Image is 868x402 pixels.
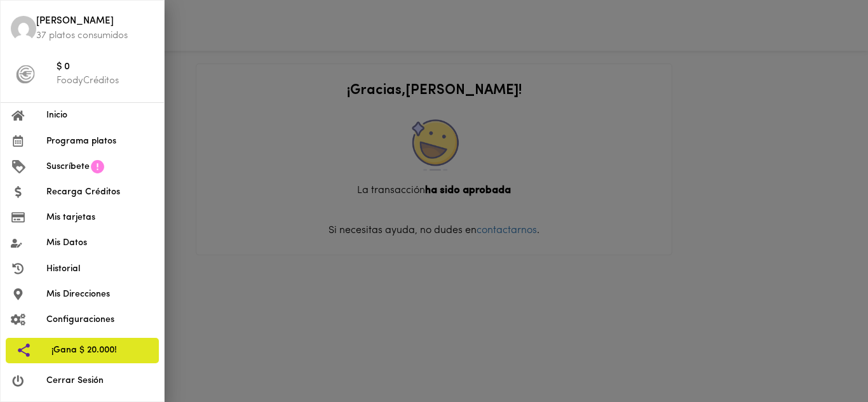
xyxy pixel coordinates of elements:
span: [PERSON_NAME] [36,15,154,29]
span: Mis tarjetas [46,211,154,224]
iframe: Messagebird Livechat Widget [794,328,855,389]
span: Configuraciones [46,313,154,326]
p: 37 platos consumidos [36,29,154,43]
span: Historial [46,262,154,276]
span: Recarga Créditos [46,185,154,199]
span: Programa platos [46,135,154,148]
span: Cerrar Sesión [46,374,154,387]
span: Mis Datos [46,236,154,250]
span: ¡Gana $ 20.000! [51,344,149,357]
span: $ 0 [57,60,154,75]
img: foody-creditos-black.png [16,65,35,84]
span: Inicio [46,109,154,122]
span: Suscríbete [46,160,90,173]
p: FoodyCréditos [57,74,154,88]
span: Mis Direcciones [46,288,154,301]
